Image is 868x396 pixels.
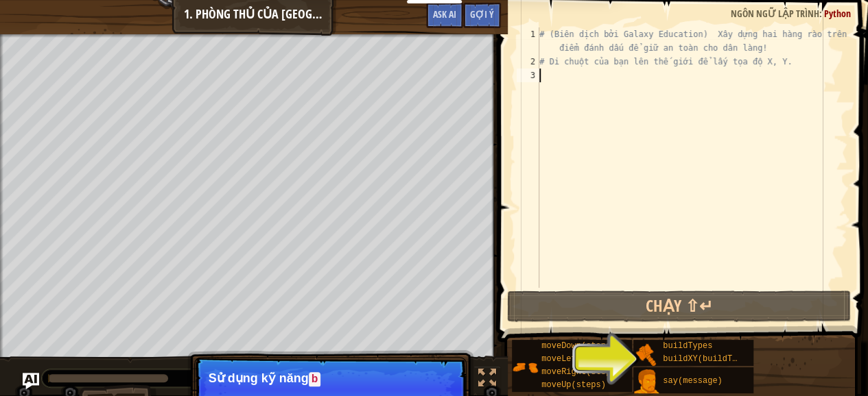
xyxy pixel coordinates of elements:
span: buildXY(buildType, x, y) [663,354,782,364]
div: 3 [517,69,539,82]
p: Sử dụng kỹ năng [209,371,452,386]
button: Ask AI [23,373,39,389]
span: moveDown(steps) [541,341,615,351]
span: moveRight(steps) [541,367,620,377]
img: portrait.png [512,354,538,380]
div: 1 [517,27,539,55]
span: : [819,7,824,20]
code: b [309,372,321,387]
img: portrait.png [633,341,659,367]
div: 2 [517,55,539,69]
span: Gợi ý [470,8,494,21]
img: portrait.png [633,369,659,395]
button: Chạy ⇧↵ [507,290,851,322]
span: moveLeft(steps) [541,354,615,364]
span: Ngôn ngữ lập trình [731,7,819,20]
span: buildTypes [663,341,712,351]
span: moveUp(steps) [541,380,606,390]
span: Ask AI [433,8,456,21]
button: Ask AI [426,3,463,28]
button: Bật tắt chế độ toàn màn hình [473,366,501,394]
span: Python [824,7,851,20]
span: say(message) [663,376,722,386]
